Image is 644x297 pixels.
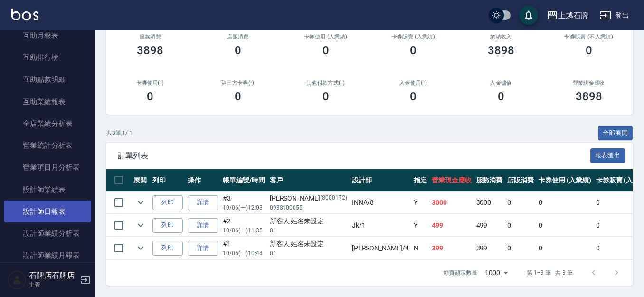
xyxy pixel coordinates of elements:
[320,193,347,203] p: (8000172)
[8,270,27,289] img: Person
[505,214,536,237] td: 0
[118,151,590,161] span: 訂單列表
[220,214,267,237] td: #2
[322,90,329,103] h3: 0
[185,169,220,192] th: 操作
[488,44,514,57] h3: 3898
[590,148,625,163] button: 報表匯出
[223,249,265,258] p: 10/06 (一) 10:44
[29,280,77,289] p: 主管
[536,237,594,259] td: 0
[4,222,91,244] a: 設計師業績分析表
[106,129,133,137] p: 共 3 筆, 1 / 1
[350,237,411,259] td: [PERSON_NAME] /4
[267,169,350,192] th: 客戶
[498,90,504,103] h3: 0
[536,169,594,192] th: 卡券使用 (入業績)
[11,9,38,20] img: Logo
[118,34,183,40] h3: 服務消費
[223,226,265,235] p: 10/06 (一) 11:35
[350,169,411,192] th: 設計師
[381,80,446,86] h2: 入金使用(-)
[133,241,148,255] button: expand row
[147,90,153,103] h3: 0
[4,156,91,178] a: 營業項目月分析表
[505,169,536,192] th: 店販消費
[270,226,347,235] p: 01
[235,44,241,57] h3: 0
[4,179,91,201] a: 設計師業績表
[152,218,183,233] button: 列印
[150,169,185,192] th: 列印
[586,44,592,57] h3: 0
[4,134,91,156] a: 營業統計分析表
[29,271,77,280] h5: 石牌店石牌店
[429,169,474,192] th: 營業現金應收
[410,90,417,103] h3: 0
[220,192,267,214] td: #3
[4,25,91,47] a: 互助月報表
[206,80,271,86] h2: 第三方卡券(-)
[270,193,347,203] div: [PERSON_NAME]
[152,241,183,256] button: 列印
[206,34,271,40] h2: 店販消費
[598,126,633,141] button: 全部展開
[505,192,536,214] td: 0
[350,214,411,237] td: Jk /1
[556,80,621,86] h2: 營業現金應收
[536,192,594,214] td: 0
[131,169,150,192] th: 展開
[519,6,538,25] button: save
[270,249,347,258] p: 01
[576,90,602,103] h3: 3898
[469,34,534,40] h2: 業績收入
[4,201,91,222] a: 設計師日報表
[474,214,505,237] td: 499
[411,192,429,214] td: Y
[220,237,267,259] td: #1
[556,34,621,40] h2: 卡券販賣 (不入業績)
[536,214,594,237] td: 0
[4,68,91,90] a: 互助點數明細
[558,10,588,21] div: 上越石牌
[596,7,633,24] button: 登出
[293,34,358,40] h2: 卡券使用 (入業績)
[543,6,592,25] button: 上越石牌
[411,237,429,259] td: N
[411,169,429,192] th: 指定
[590,151,625,160] a: 報表匯出
[223,203,265,212] p: 10/06 (一) 12:08
[220,169,267,192] th: 帳單編號/時間
[4,47,91,68] a: 互助排行榜
[429,192,474,214] td: 3000
[133,218,148,232] button: expand row
[270,239,347,249] div: 新客人 姓名未設定
[270,203,347,212] p: 0938100055
[133,195,148,210] button: expand row
[188,195,218,210] a: 詳情
[137,44,163,57] h3: 3898
[474,192,505,214] td: 3000
[235,90,241,103] h3: 0
[474,237,505,259] td: 399
[429,237,474,259] td: 399
[188,218,218,233] a: 詳情
[469,80,534,86] h2: 入金儲值
[481,260,511,286] div: 1000
[188,241,218,256] a: 詳情
[4,113,91,134] a: 全店業績分析表
[505,237,536,259] td: 0
[4,244,91,266] a: 設計師業績月報表
[350,192,411,214] td: INNA /8
[411,214,429,237] td: Y
[270,216,347,226] div: 新客人 姓名未設定
[293,80,358,86] h2: 其他付款方式(-)
[381,34,446,40] h2: 卡券販賣 (入業績)
[429,214,474,237] td: 499
[410,44,417,57] h3: 0
[527,268,573,277] p: 第 1–3 筆 共 3 筆
[4,91,91,113] a: 互助業績報表
[118,80,183,86] h2: 卡券使用(-)
[322,44,329,57] h3: 0
[152,195,183,210] button: 列印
